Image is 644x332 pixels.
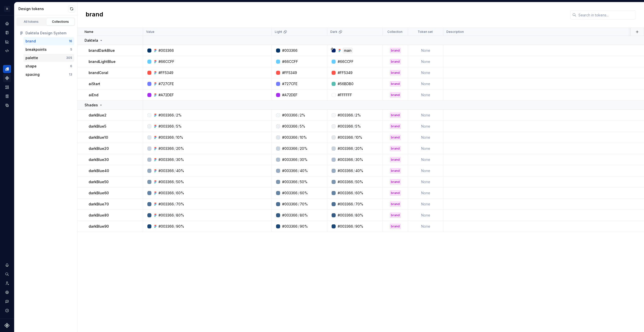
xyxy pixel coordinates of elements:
div: / [298,191,299,196]
div: / [354,135,355,140]
p: Name [85,30,93,34]
div: 30% [355,157,363,162]
p: Dark [330,30,337,34]
a: Storybook stories [3,92,11,100]
div: #003366 [282,135,298,140]
div: #003366 [282,146,298,151]
div: / [354,179,355,184]
td: None [408,110,443,121]
button: shape6 [23,62,74,70]
div: #003366 [338,113,353,118]
div: #003366 [158,157,174,162]
div: #003366 [158,48,174,53]
div: #003366 [282,157,298,162]
div: brand [390,202,401,207]
div: #FF5349 [158,70,173,75]
div: 5 [70,48,72,52]
div: / [174,191,176,196]
div: #003366 [338,224,353,229]
div: #FF5349 [338,70,353,75]
div: brand [390,179,401,184]
div: 70% [300,202,308,207]
div: 10% [176,135,183,140]
div: #727CFE [158,81,174,86]
p: darkBlue40 [89,168,109,173]
p: darkBlue80 [89,213,109,218]
td: None [408,67,443,78]
td: None [408,176,443,187]
div: 10% [300,135,307,140]
div: 10% [355,135,362,140]
div: Daktela Design System [25,31,72,36]
div: brand [390,70,401,75]
div: 80% [300,213,308,218]
div: / [174,168,176,173]
div: 20% [300,146,308,151]
div: #003366 [282,168,298,173]
div: #A72DEF [158,92,174,98]
a: Assets [3,83,11,91]
div: brand [25,39,36,44]
td: None [408,132,443,143]
div: #003366 [338,146,353,151]
p: brandLightBlue [89,59,116,64]
p: darkBlue70 [89,202,109,207]
a: Data sources [3,101,11,109]
div: brand [390,124,401,129]
div: 60% [176,191,184,196]
p: darkBlue60 [89,191,109,196]
div: #003366 [282,113,298,118]
div: / [298,135,299,140]
div: / [354,213,355,218]
div: 50% [176,179,184,184]
div: Design tokens [3,65,11,73]
div: 90% [176,224,184,229]
td: None [408,154,443,165]
a: Home [3,19,11,28]
div: #003366 [282,224,298,229]
div: 80% [355,213,363,218]
div: 80% [176,213,184,218]
div: Search ⌘K [3,270,11,278]
div: #003366 [338,191,353,196]
div: #003366 [282,124,298,129]
div: 40% [176,168,184,173]
div: 2% [176,113,182,118]
p: Description [446,30,464,34]
div: / [174,224,176,229]
div: #003366 [338,168,353,173]
p: aiEnd [89,92,98,98]
div: #003366 [158,135,174,140]
div: #003366 [158,202,174,207]
svg: Supernova Logo [5,323,10,328]
p: brandCoral [89,70,108,75]
p: darkBlue5 [89,124,106,129]
div: shape [25,64,37,69]
div: 2% [355,113,361,118]
button: brand16 [23,37,74,45]
div: #FFFFFF [338,92,352,98]
div: brand [390,92,401,98]
div: spacing [25,72,40,77]
div: brand [390,48,401,53]
div: #003366 [338,157,353,162]
div: breakpoints [25,47,47,52]
a: breakpoints5 [23,45,74,54]
td: None [408,78,443,89]
div: 90% [355,224,363,229]
button: Notifications [3,261,11,269]
td: None [408,56,443,67]
div: #003366 [338,179,353,184]
div: 70% [176,202,184,207]
div: / [298,157,299,162]
div: / [354,124,355,129]
div: / [298,213,299,218]
div: 70% [355,202,363,207]
div: #003366 [338,124,353,129]
div: #FF5349 [282,70,297,75]
div: #66CCFF [158,59,174,64]
td: None [408,89,443,101]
